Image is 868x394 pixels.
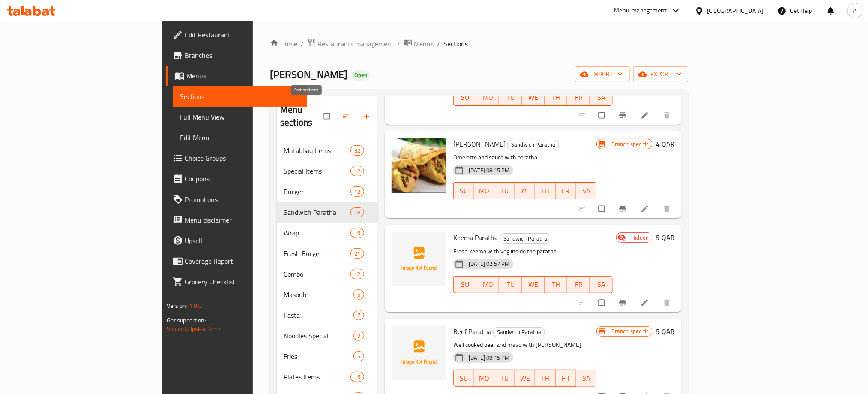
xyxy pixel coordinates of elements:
[593,107,611,123] span: Select to update
[493,327,545,337] div: Sandwich Paratha
[185,50,300,60] span: Branches
[284,269,350,279] span: Combo
[173,107,307,127] a: Full Menu View
[453,340,596,350] p: Well cooked beef and mayo with [PERSON_NAME]
[277,181,378,202] div: Burger12
[185,235,300,246] span: Upsell
[167,300,188,311] span: Version:
[535,370,556,387] button: TH
[518,185,532,197] span: WE
[186,71,300,81] span: Menus
[277,305,378,325] div: Pasta7
[593,278,609,291] span: SA
[284,351,353,361] span: Fries
[453,138,506,150] span: [PERSON_NAME]
[277,346,378,367] div: Fries5
[494,327,545,337] span: Sandwich Paratha
[277,325,378,346] div: Noodles Special9
[284,166,350,176] span: Special Items
[350,207,364,217] div: items
[166,189,307,210] a: Promotions
[397,39,400,49] li: /
[189,300,202,311] span: 1.0.0
[453,231,498,244] span: Keema Paratha
[166,251,307,271] a: Coverage Report
[277,264,378,284] div: Combo12
[357,107,378,126] button: Add section
[535,182,556,199] button: TH
[307,38,394,49] a: Restaurants management
[474,370,495,387] button: MO
[613,293,634,312] button: Branch-specific-item
[548,278,564,291] span: TH
[167,323,221,334] a: Support.OpsPlatform
[525,91,541,104] span: WE
[277,223,378,243] div: Wrap16
[350,186,364,197] div: items
[658,106,678,125] button: delete
[499,276,522,293] button: TU
[317,39,394,49] span: Restaurants management
[580,372,593,385] span: SA
[545,276,567,293] button: TH
[270,38,688,49] nav: breadcrumb
[270,65,347,84] span: [PERSON_NAME]
[656,325,675,337] h6: 5 QAR
[576,182,597,199] button: SA
[277,161,378,181] div: Special Items12
[392,232,446,286] img: Keema Paratha
[656,232,675,244] h6: 5 QAR
[539,372,552,385] span: TH
[414,39,434,49] span: Menus
[453,370,474,387] button: SU
[548,91,564,104] span: TH
[590,276,613,293] button: SA
[404,38,434,49] a: Menus
[354,311,364,319] span: 7
[658,199,678,218] button: delete
[640,69,682,80] span: export
[180,112,300,122] span: Full Menu View
[853,6,857,15] span: A
[284,310,353,320] span: Pasta
[319,108,337,124] span: Select all sections
[590,89,613,106] button: SA
[508,140,559,150] span: Sandwich Paratha
[277,140,378,161] div: Mutabbaq Items32
[173,127,307,148] a: Edit Menu
[559,372,573,385] span: FR
[608,327,652,335] span: Branch specific
[593,201,611,217] span: Select to update
[545,89,567,106] button: TH
[351,188,364,196] span: 12
[515,182,536,199] button: WE
[453,152,596,163] p: Omelette and sauce with paratha
[539,185,552,197] span: TH
[507,140,559,150] div: Sandwich Paratha
[453,89,476,106] button: SU
[567,89,590,106] button: FR
[180,91,300,102] span: Sections
[503,278,518,291] span: TU
[494,370,515,387] button: TU
[351,270,364,278] span: 12
[185,194,300,205] span: Promotions
[498,372,512,385] span: TU
[284,289,353,300] span: Masoub
[522,89,545,106] button: WE
[582,69,623,80] span: import
[354,352,364,361] span: 5
[480,91,496,104] span: MO
[575,66,630,82] button: import
[353,331,364,341] div: items
[351,72,371,79] span: Open
[350,145,364,156] div: items
[453,182,474,199] button: SU
[284,145,350,156] span: Mutabbaq Items
[503,91,518,104] span: TU
[494,182,515,199] button: TU
[518,372,532,385] span: WE
[353,310,364,320] div: items
[465,354,513,362] span: [DATE] 08:15 PM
